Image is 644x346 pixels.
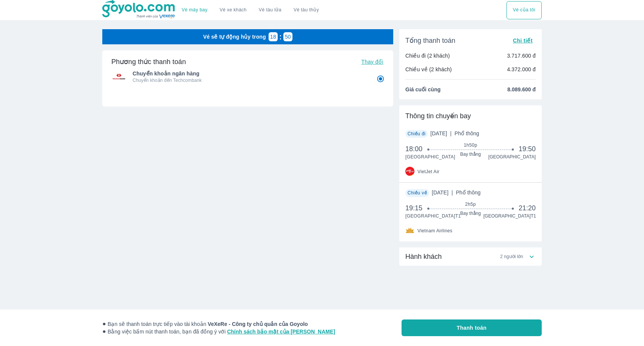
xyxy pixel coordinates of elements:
[506,1,542,19] button: Vé của tôi
[405,144,429,153] span: 18:00
[506,1,542,19] div: choose transportation mode
[405,36,455,45] span: Tổng thanh toán
[208,321,308,327] strong: VeXeRe - Công ty chủ quản của Goyolo
[270,33,276,41] p: 18
[429,151,513,157] span: Bay thẳng
[500,254,523,260] span: 2 người lớn
[507,86,536,93] span: 8.089.600 đ
[285,33,291,41] p: 50
[133,70,366,77] span: Chuyển khoản ngân hàng
[450,130,452,136] span: |
[405,66,452,73] p: Chiều về (2 khách)
[513,38,533,44] span: Chi tiết
[405,52,450,59] p: Chiều đi (2 khách)
[399,247,542,266] div: Hành khách2 người lớn
[452,189,453,196] span: |
[405,86,441,93] span: Giá cuối cùng
[111,72,127,81] img: Chuyển khoản ngân hàng
[519,144,536,153] span: 19:50
[111,57,186,66] h6: Phương thức thanh toán
[408,190,427,196] span: Chiều về
[227,329,335,335] a: Chính sách bảo mật của [PERSON_NAME]
[510,35,536,46] button: Chi tiết
[278,33,283,41] p: :
[519,204,536,213] span: 21:20
[402,319,542,336] button: Thanh toán
[405,252,442,261] span: Hành khách
[176,1,325,19] div: choose transportation mode
[456,189,480,196] span: Phổ thông
[182,7,208,13] a: Vé máy bay
[102,328,335,335] span: Bằng việc bấm nút thanh toán, bạn đã đồng ý với
[405,111,536,121] div: Thông tin chuyến bay
[405,204,429,213] span: 19:15
[483,213,536,219] span: [GEOGRAPHIC_DATA] T1
[429,142,513,148] span: 1h50p
[457,324,487,332] span: Thanh toán
[432,189,481,196] span: [DATE]
[455,130,479,136] span: Phổ thông
[429,210,513,216] span: Bay thẳng
[253,1,288,19] a: Vé tàu lửa
[361,59,383,65] span: Thay đổi
[430,130,479,137] span: [DATE]
[203,33,266,41] p: Vé sẽ tự động hủy trong
[358,56,386,67] button: Thay đổi
[102,320,335,328] span: Bạn sẽ thanh toán trực tiếp vào tài khoản
[133,77,366,83] p: Chuyển khoản đến Techcombank
[507,66,536,73] p: 4.372.000 đ
[408,131,426,136] span: Chiều đi
[111,67,384,86] div: Chuyển khoản ngân hàngChuyển khoản ngân hàngChuyển khoản đến Techcombank
[429,201,513,207] span: 2h5p
[507,52,536,59] p: 3.717.600 đ
[220,7,247,13] a: Vé xe khách
[288,1,325,19] button: Vé tàu thủy
[417,228,452,234] span: Vietnam Airlines
[417,169,439,175] span: VietJet Air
